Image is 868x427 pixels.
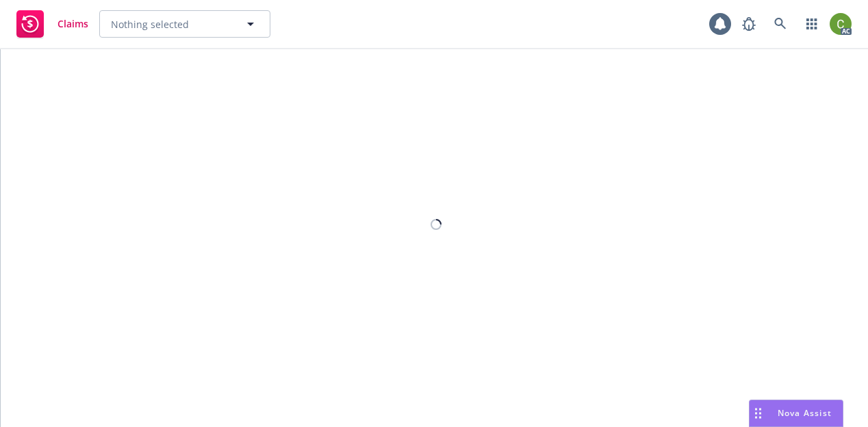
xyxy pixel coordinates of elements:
span: Claims [58,18,88,29]
button: Nothing selected [99,10,270,38]
img: photo [830,13,852,35]
div: Drag to move [750,400,767,426]
a: Search [767,10,794,38]
a: Report a Bug [735,10,763,38]
button: Nova Assist [749,400,843,427]
span: Nothing selected [111,17,189,31]
span: Nova Assist [778,407,832,419]
a: Switch app [798,10,826,38]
